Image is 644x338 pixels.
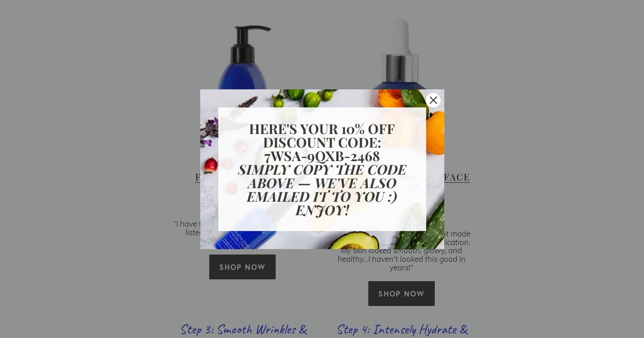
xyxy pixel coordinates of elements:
strong: Enjoy! [296,201,349,219]
em: Simply copy the code above — We've also emailed it to you :) [238,160,406,205]
strong: 7WSA-9QXB-2468 [264,147,380,165]
svg: close icon [430,97,437,104]
strong: Here's your 10% OFF discount code: [249,120,395,151]
button: Close [423,89,444,111]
